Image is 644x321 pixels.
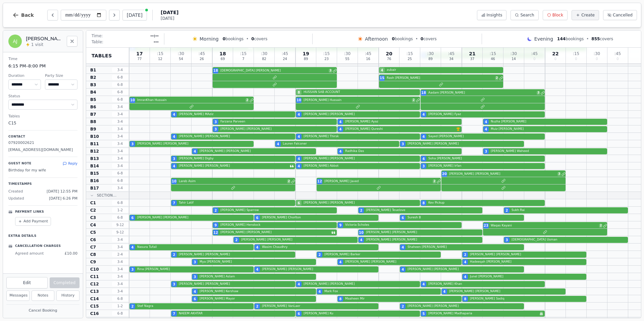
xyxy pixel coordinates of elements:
span: 25 [408,57,412,61]
span: 10 [172,179,176,184]
span: Search [520,12,534,18]
span: [DEMOGRAPHIC_DATA] [PERSON_NAME] [220,68,327,73]
span: 2 [287,179,290,183]
span: 46 [491,57,495,61]
span: 3 - 4 [112,149,128,154]
span: : 45 [531,52,538,56]
p: Guest Note [8,161,32,166]
span: 6 - 8 [112,97,128,102]
span: 4 [173,164,175,169]
span: 20 [442,171,447,176]
dt: Party Size [45,73,77,79]
span: 3 - 4 [112,112,128,117]
button: [DATE] [122,10,147,20]
span: HUSSAIN SAB ACCOUNT [304,90,420,95]
span: [PERSON_NAME] Henstock [220,223,337,227]
span: 18 [421,90,426,95]
span: : 45 [199,52,205,56]
span: : 45 [614,52,621,56]
button: Previous day [47,10,58,20]
span: C7 [90,245,96,250]
button: Create [572,10,599,20]
span: Agreed amount [15,251,44,257]
span: 9 [215,223,217,228]
span: covers [251,36,267,42]
span: zubair [387,68,503,72]
p: [EMAIL_ADDRESS][DOMAIN_NAME] [8,147,77,153]
span: [PERSON_NAME] [PERSON_NAME] [179,252,295,257]
span: 16 [366,57,370,61]
span: Time: [92,33,103,39]
span: 4 [298,112,300,117]
span: 0 [575,57,577,61]
span: covers [591,36,613,42]
span: 4 [381,68,383,73]
span: Soha [PERSON_NAME] [428,156,545,161]
span: 6 - 8 [112,200,128,205]
dt: Status [8,94,77,99]
span: 82 [262,57,266,61]
span: 2 [495,76,498,80]
span: --:-- [150,33,159,39]
span: : 15 [157,52,163,56]
span: 1 - 2 [112,208,128,213]
span: C4 [90,222,96,228]
span: 23 [484,223,488,228]
span: B7 [90,112,96,117]
span: Table: [92,39,103,45]
span: [PERSON_NAME] [PERSON_NAME] [220,230,330,235]
span: 6 [298,201,300,206]
span: Tahir Latif [179,201,295,205]
span: Waqas Kayani [491,223,598,228]
span: 3 - 4 [112,245,128,250]
span: 2 [464,252,467,257]
span: Evening [534,36,553,42]
span: Aadam [PERSON_NAME] [428,91,535,95]
span: [PERSON_NAME] [PERSON_NAME] [137,215,254,220]
button: Close [67,36,77,47]
span: Section... [97,193,117,198]
svg: Customer message [290,164,294,168]
span: Created [8,189,23,195]
span: 3 [402,142,404,147]
p: 07920002621 [8,140,77,146]
span: : 30 [427,52,434,56]
span: 54 [179,57,183,61]
span: : 30 [261,52,267,56]
span: 4 [485,119,487,124]
button: Cancelled [603,10,637,20]
span: [PERSON_NAME] [PERSON_NAME] [366,237,482,242]
span: B17 [90,185,99,191]
span: £ 10.00 [65,251,78,257]
span: B15 [90,171,99,176]
span: 3 - 4 [112,163,128,168]
span: C6 [90,237,96,243]
span: Muiz [PERSON_NAME] [491,127,607,131]
span: Radhika Das [345,149,462,154]
span: 0 [421,37,423,41]
span: Rash [PERSON_NAME] [387,76,494,81]
span: --- [154,39,159,45]
span: : 30 [594,52,600,56]
span: 2 [599,224,602,228]
span: 4 [173,112,175,117]
button: Cancel Booking [6,307,79,315]
span: 0 [554,57,556,61]
span: bookings [392,36,413,42]
span: • [416,36,418,42]
span: 8 [423,201,425,206]
span: [PERSON_NAME] Irfan [428,164,545,168]
span: [DATE] [161,9,178,16]
span: 21 [469,51,475,56]
span: 2 [235,237,238,243]
span: [PERSON_NAME] Ayaz [345,119,462,124]
span: 144 [557,37,566,41]
span: bookings [223,36,244,42]
span: [DATE] [161,16,178,21]
span: 2 [215,208,217,213]
span: 4 [298,164,300,169]
dd: C15 [8,120,77,126]
span: Kev Pickup [428,201,545,205]
span: [PERSON_NAME] Barker [324,252,441,257]
span: [PERSON_NAME] [PERSON_NAME] [137,142,254,146]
